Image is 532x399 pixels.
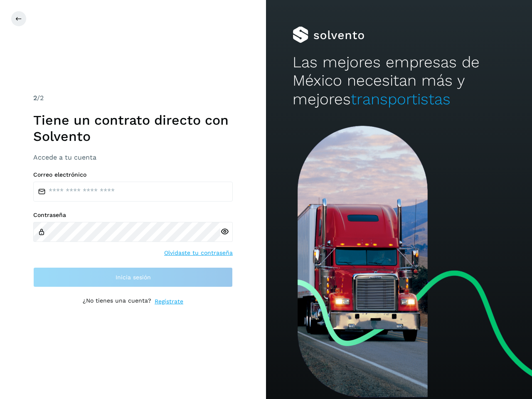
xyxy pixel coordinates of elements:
label: Contraseña [33,212,233,219]
p: ¿No tienes una cuenta? [83,297,151,306]
h1: Tiene un contrato directo con Solvento [33,112,233,144]
button: Inicia sesión [33,267,233,287]
a: Olvidaste tu contraseña [164,249,233,257]
span: Inicia sesión [116,274,151,280]
span: 2 [33,94,37,102]
label: Correo electrónico [33,171,233,178]
a: Regístrate [155,297,183,306]
span: transportistas [351,90,451,108]
h3: Accede a tu cuenta [33,153,233,161]
h2: Las mejores empresas de México necesitan más y mejores [293,53,505,108]
div: /2 [33,93,233,103]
